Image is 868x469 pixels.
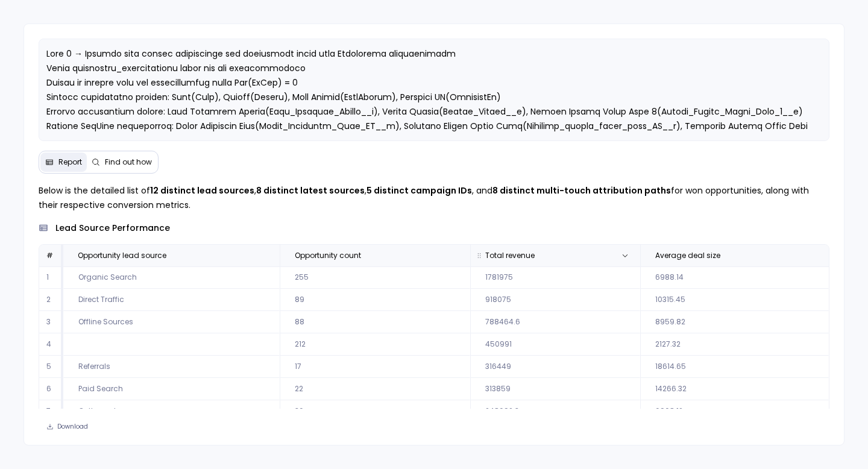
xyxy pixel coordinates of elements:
[39,183,829,212] p: Below is the detailed list of , , , and for won opportunities, along with their respective conver...
[470,266,640,289] td: 1781975
[280,266,470,289] td: 255
[640,400,829,423] td: 6908.12
[46,250,53,260] span: #
[39,311,63,333] td: 3
[492,184,671,197] strong: 8 distinct multi-touch attribution paths
[58,157,82,167] span: Report
[39,378,63,400] td: 6
[280,400,470,423] td: 36
[640,333,829,356] td: 2127.32
[55,222,170,234] span: lead source performance
[470,400,640,423] td: 248692.3
[46,48,810,219] span: Lore 0 → Ipsumdo sita consec adipiscinge sed doeiusmodt incid utla Etdolorema aliquaenimadm Venia...
[63,356,280,378] td: Referrals
[280,333,470,356] td: 212
[39,400,63,423] td: 7
[366,184,472,197] strong: 5 distinct campaign IDs
[640,289,829,311] td: 10315.45
[655,251,720,260] span: Average deal size
[470,378,640,400] td: 313859
[78,251,166,260] span: Opportunity lead source
[105,157,152,167] span: Find out how
[640,356,829,378] td: 18614.65
[63,311,280,333] td: Offline Sources
[470,289,640,311] td: 918075
[470,356,640,378] td: 316449
[640,378,829,400] td: 14266.32
[295,251,361,260] span: Opportunity count
[39,418,96,435] button: Download
[39,289,63,311] td: 2
[280,356,470,378] td: 17
[640,311,829,333] td: 8959.82
[63,400,280,423] td: Outbound
[40,153,87,172] button: Report
[470,333,640,356] td: 450991
[256,184,365,197] strong: 8 distinct latest sources
[39,266,63,289] td: 1
[640,266,829,289] td: 6988.14
[57,423,88,431] span: Download
[280,378,470,400] td: 22
[150,184,254,197] strong: 12 distinct lead sources
[39,356,63,378] td: 5
[280,311,470,333] td: 88
[63,266,280,289] td: Organic Search
[87,153,157,172] button: Find out how
[63,378,280,400] td: Paid Search
[280,289,470,311] td: 89
[63,289,280,311] td: Direct Traffic
[470,311,640,333] td: 788464.6
[485,251,535,260] span: Total revenue
[39,333,63,356] td: 4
